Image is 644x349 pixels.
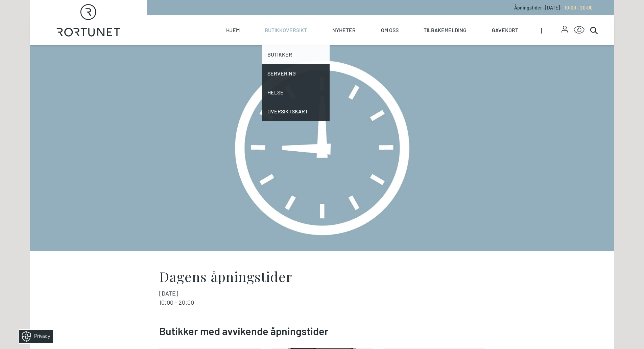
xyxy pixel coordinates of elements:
a: Butikker [262,45,330,64]
p: Butikker med avvikende åpningstider [159,325,485,337]
iframe: Manage Preferences [7,327,62,346]
a: 10:00 - 20:00 [562,5,593,10]
button: Open Accessibility Menu [574,25,585,36]
h2: Dagens åpningstider [159,270,485,283]
span: [DATE] [159,289,178,298]
a: Helse [262,83,330,102]
span: | [541,15,562,45]
a: Nyheter [332,15,356,45]
a: Butikkoversikt [265,15,307,45]
span: 10:00 - 20:00 [159,299,194,306]
a: Hjem [226,15,240,45]
a: Om oss [381,15,399,45]
a: Tilbakemelding [424,15,467,45]
a: Gavekort [492,15,518,45]
a: Servering [262,64,330,83]
span: 10:00 - 20:00 [565,5,593,10]
a: Oversiktskart [262,102,330,121]
p: Åpningstider - [DATE] : [514,4,593,11]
